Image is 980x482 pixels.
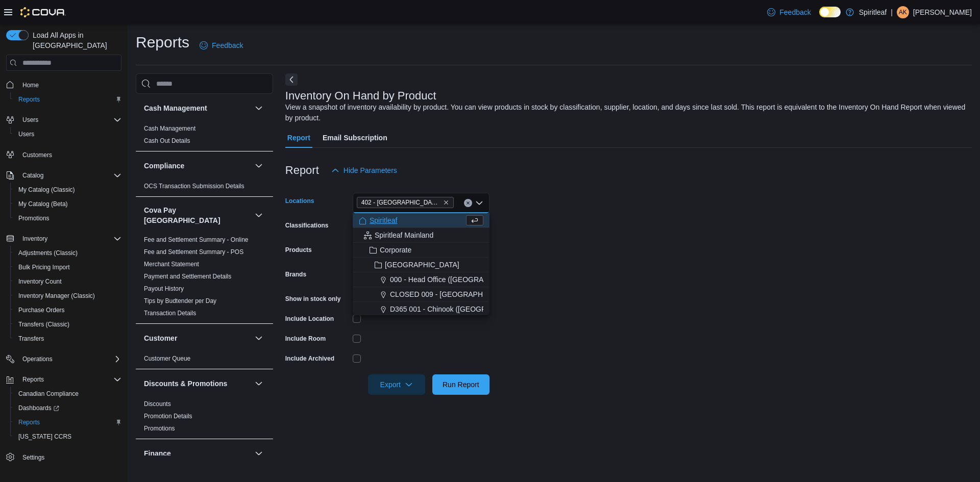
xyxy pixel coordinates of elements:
[763,2,815,22] a: Feedback
[390,274,527,285] span: 000 - Head Office ([GEOGRAPHIC_DATA])
[779,7,811,17] span: Feedback
[819,7,841,17] input: Dark Mode
[2,77,126,92] button: Home
[22,355,53,363] span: Operations
[10,127,126,141] button: Users
[14,318,73,331] a: Transfers (Classic)
[14,416,121,428] span: Reports
[18,114,42,126] button: Users
[285,354,334,363] label: Include Archived
[144,273,231,280] a: Payment and Settlement Details
[14,388,83,400] a: Canadian Compliance
[22,453,44,462] span: Settings
[14,304,69,316] a: Purchase Orders
[29,30,121,50] span: Load All Apps in [GEOGRAPHIC_DATA]
[144,205,251,225] button: Cova Pay [GEOGRAPHIC_DATA]
[2,168,126,183] button: Catalog
[10,429,126,444] button: [US_STATE] CCRS
[144,354,190,363] span: Customer Queue
[18,373,48,386] button: Reports
[859,6,887,18] p: Spiritleaf
[14,128,121,140] span: Users
[14,247,82,259] a: Adjustments (Classic)
[390,289,516,299] span: CLOSED 009 - [GEOGRAPHIC_DATA].
[18,79,43,91] a: Home
[14,388,121,400] span: Canadian Compliance
[285,295,341,303] label: Show in stock only
[10,274,126,289] button: Inventory Count
[10,211,126,225] button: Promotions
[14,290,121,302] span: Inventory Manager (Classic)
[144,378,227,389] h3: Discounts & Promotions
[443,199,449,206] button: Remove 402 - Polo Park (Winnipeg) from selection in this group
[144,272,231,281] span: Payment and Settlement Details
[18,233,121,245] span: Inventory
[136,234,273,323] div: Cova Pay [GEOGRAPHIC_DATA]
[2,232,126,246] button: Inventory
[14,93,121,106] span: Reports
[18,451,48,464] a: Settings
[327,160,401,181] button: Hide Parameters
[380,245,411,255] span: Corporate
[287,128,310,148] span: Report
[353,272,489,287] button: 000 - Head Office ([GEOGRAPHIC_DATA])
[353,228,489,243] button: Spiritleaf Mainland
[144,182,244,190] span: OCS Transaction Submission Details
[18,149,56,161] a: Customers
[18,130,34,138] span: Users
[14,290,99,302] a: Inventory Manager (Classic)
[353,287,489,302] button: CLOSED 009 - [GEOGRAPHIC_DATA].
[144,161,251,171] button: Compliance
[253,160,265,172] button: Compliance
[212,40,243,50] span: Feedback
[22,235,47,243] span: Inventory
[136,352,273,369] div: Customer
[10,246,126,260] button: Adjustments (Classic)
[144,260,199,268] span: Merchant Statement
[14,184,79,196] a: My Catalog (Classic)
[464,199,472,207] button: Clear input
[14,430,121,443] span: Washington CCRS
[18,186,75,194] span: My Catalog (Classic)
[144,285,184,292] a: Payout History
[144,236,249,243] a: Fee and Settlement Summary - Online
[18,169,47,182] button: Catalog
[10,197,126,211] button: My Catalog (Beta)
[18,200,68,208] span: My Catalog (Beta)
[14,402,121,414] span: Dashboards
[144,261,199,268] a: Merchant Statement
[323,128,387,148] span: Email Subscription
[385,260,459,270] span: [GEOGRAPHIC_DATA]
[18,390,79,398] span: Canadian Compliance
[10,332,126,346] button: Transfers
[144,448,171,459] h3: Finance
[144,310,196,317] a: Transaction Details
[195,35,247,56] a: Feedback
[14,93,44,106] a: Reports
[10,303,126,317] button: Purchase Orders
[2,147,126,162] button: Customers
[18,320,69,328] span: Transfers (Classic)
[144,137,190,144] a: Cash Out Details
[353,243,489,258] button: Corporate
[285,315,334,323] label: Include Location
[285,221,329,230] label: Classifications
[18,335,44,343] span: Transfers
[913,6,972,18] p: [PERSON_NAME]
[18,263,70,271] span: Bulk Pricing Import
[344,165,397,175] span: Hide Parameters
[10,317,126,332] button: Transfers (Classic)
[368,374,425,395] button: Export
[18,404,59,412] span: Dashboards
[22,375,44,384] span: Reports
[10,183,126,197] button: My Catalog (Classic)
[253,332,265,344] button: Customer
[18,277,62,286] span: Inventory Count
[18,373,121,386] span: Reports
[897,6,909,18] div: Alica K
[2,352,126,366] button: Operations
[375,230,433,240] span: Spiritleaf Mainland
[144,161,184,171] h3: Compliance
